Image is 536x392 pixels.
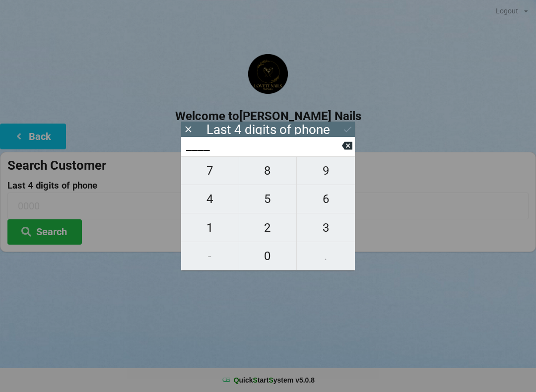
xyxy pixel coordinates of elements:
[239,242,297,270] button: 0
[181,160,239,181] span: 7
[297,217,355,238] span: 3
[297,213,355,242] button: 3
[297,185,355,213] button: 6
[239,217,297,238] span: 2
[239,189,297,209] span: 5
[239,213,297,242] button: 2
[297,189,355,209] span: 6
[206,125,330,134] div: Last 4 digits of phone
[181,189,239,209] span: 4
[297,160,355,181] span: 9
[181,156,239,185] button: 7
[239,185,297,213] button: 5
[239,160,297,181] span: 8
[181,217,239,238] span: 1
[239,246,297,266] span: 0
[181,185,239,213] button: 4
[297,156,355,185] button: 9
[239,156,297,185] button: 8
[181,213,239,242] button: 1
